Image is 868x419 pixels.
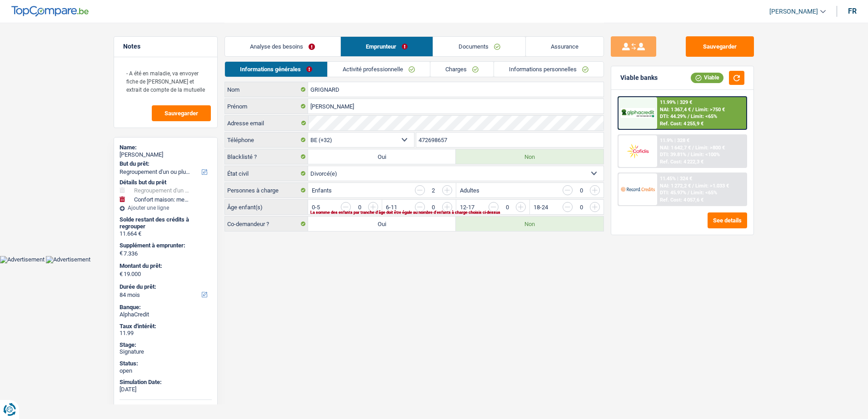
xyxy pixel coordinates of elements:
[120,360,212,367] div: Status:
[692,107,694,113] span: /
[120,311,212,318] div: AlphaCredit
[660,197,703,203] div: Ref. Cost: 4 057,6 €
[312,187,332,193] label: Enfants
[660,113,686,119] span: DTI: 44.29%
[708,212,747,228] button: See details
[120,144,212,151] div: Name:
[341,37,433,56] a: Emprunteur
[120,386,212,393] div: [DATE]
[225,99,308,113] label: Prénom
[46,256,90,263] img: Advertisement
[692,183,694,189] span: /
[691,152,720,158] span: Limit: <100%
[695,107,725,113] span: Limit: >750 €
[460,187,479,193] label: Adultes
[152,105,211,121] button: Sauvegarder
[225,149,308,164] label: Blacklisté ?
[120,151,212,158] div: [PERSON_NAME]
[225,183,308,197] label: Personnes à charge
[120,250,123,257] span: €
[526,37,604,56] a: Assurance
[225,166,308,181] label: État civil
[120,379,212,386] div: Simulation Date:
[691,73,723,83] div: Viable
[123,43,208,50] h5: Notes
[621,108,654,118] img: AlphaCredit
[120,242,210,249] label: Supplément à emprunter:
[225,116,308,130] label: Adresse email
[225,62,327,77] a: Informations générales
[660,121,703,127] div: Ref. Cost: 4 255,9 €
[120,283,210,291] label: Durée du prêt:
[308,149,456,164] label: Oui
[660,176,692,182] div: 11.45% | 324 €
[120,179,212,186] div: Détails but du prêt
[692,145,694,151] span: /
[120,323,212,330] div: Taux d'intérêt:
[762,4,826,19] a: [PERSON_NAME]
[225,133,308,147] label: Téléphone
[660,145,691,151] span: NAI: 1 642,7 €
[620,74,658,82] div: Viable banks
[120,205,212,211] div: Ajouter une ligne
[416,133,604,147] input: 401020304
[120,216,212,230] div: Solde restant des crédits à regrouper
[688,152,689,158] span: /
[688,190,689,196] span: /
[308,217,456,231] label: Oui
[660,99,692,105] div: 11.99% | 329 €
[120,230,212,237] div: 11.664 €
[660,152,686,158] span: DTI: 39.81%
[456,217,604,231] label: Non
[120,271,123,278] span: €
[848,7,857,15] div: fr
[120,330,212,337] div: 11.99
[691,113,717,119] span: Limit: <65%
[225,37,340,56] a: Analyse des besoins
[660,190,686,196] span: DTI: 45.97%
[660,159,703,165] div: Ref. Cost: 4 222,3 €
[310,211,573,214] div: La somme des enfants par tranche d'âge doit être égale au nombre d'enfants à charge choisis ci-de...
[621,143,654,159] img: Cofidis
[165,110,198,116] span: Sauvegarder
[429,187,438,193] div: 2
[120,341,212,349] div: Stage:
[688,113,689,119] span: /
[695,145,725,151] span: Limit: >800 €
[120,404,212,411] div: AlphaCredit:
[328,62,430,77] a: Activité professionnelle
[430,62,494,77] a: Charges
[695,183,729,189] span: Limit: >1.033 €
[312,204,320,210] label: 0-5
[11,6,89,17] img: TopCompare Logo
[120,304,212,311] div: Banque:
[621,181,654,197] img: Record Credits
[577,187,585,193] div: 0
[120,160,210,168] label: But du prêt:
[225,217,308,231] label: Co-demandeur ?
[120,262,210,270] label: Montant du prêt:
[456,149,604,164] label: Non
[225,82,308,97] label: Nom
[355,204,364,210] div: 0
[660,107,691,113] span: NAI: 1 367,4 €
[433,37,525,56] a: Documents
[769,8,818,15] span: [PERSON_NAME]
[225,200,308,214] label: Âge enfant(s)
[686,36,754,57] button: Sauvegarder
[494,62,604,77] a: Informations personnelles
[660,138,689,143] div: 11.9% | 328 €
[120,367,212,375] div: open
[120,348,212,355] div: Signature
[660,183,691,189] span: NAI: 1 272,2 €
[691,190,717,196] span: Limit: <65%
